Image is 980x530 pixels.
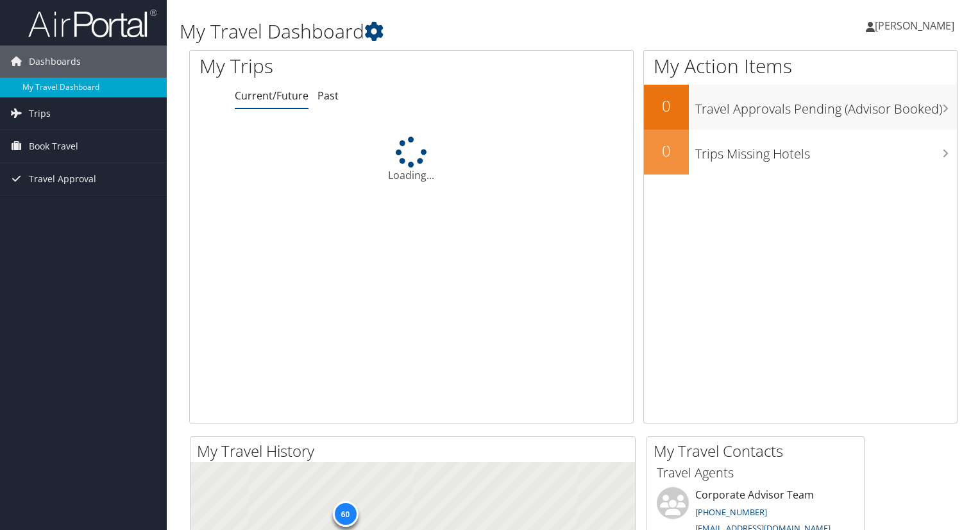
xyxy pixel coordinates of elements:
a: Current/Future [235,89,308,103]
span: Book Travel [29,130,78,162]
div: Loading... [190,137,633,183]
h3: Travel Approvals Pending (Advisor Booked) [695,94,957,118]
span: Travel Approval [29,163,96,195]
a: 0Trips Missing Hotels [644,130,957,175]
span: [PERSON_NAME] [875,19,954,33]
a: 0Travel Approvals Pending (Advisor Booked) [644,85,957,130]
span: Dashboards [29,46,81,78]
h2: 0 [644,95,689,117]
a: [PERSON_NAME] [866,6,967,45]
h1: My Trips [199,53,439,80]
h1: My Action Items [644,53,957,80]
div: 60 [332,500,358,526]
a: [PHONE_NUMBER] [695,506,767,518]
img: airportal-logo.png [28,8,156,38]
h2: My Travel History [197,440,635,462]
h1: My Travel Dashboard [180,18,705,45]
h2: 0 [644,140,689,162]
a: Past [317,89,339,103]
h2: My Travel Contacts [654,440,864,462]
h3: Travel Agents [657,464,854,482]
h3: Trips Missing Hotels [695,139,957,163]
span: Trips [29,98,51,130]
